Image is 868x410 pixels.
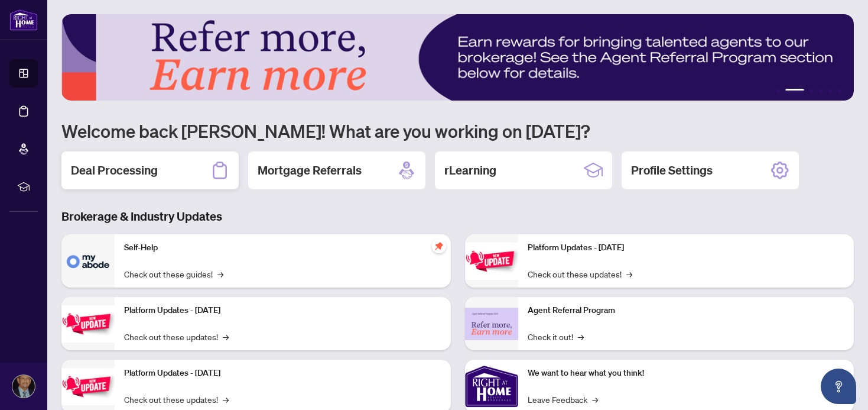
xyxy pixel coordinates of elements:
[785,89,804,93] button: 2
[444,162,496,179] h2: rLearning
[528,367,845,380] p: We want to hear what you think!
[217,267,223,280] span: →
[432,239,446,253] span: pushpin
[465,243,518,280] img: Platform Updates - June 23, 2025
[61,234,115,288] img: Self-Help
[124,393,229,406] a: Check out these updates!→
[528,241,845,254] p: Platform Updates - [DATE]
[124,330,229,343] a: Check out these updates!→
[258,162,362,179] h2: Mortgage Referrals
[776,89,781,93] button: 1
[809,89,814,93] button: 3
[818,89,823,93] button: 4
[124,241,441,254] p: Self-Help
[528,393,598,406] a: Leave Feedback→
[578,330,584,343] span: →
[837,89,842,93] button: 6
[223,330,229,343] span: →
[828,89,833,93] button: 5
[631,162,713,179] h2: Profile Settings
[528,330,584,343] a: Check it out!→
[124,367,441,380] p: Platform Updates - [DATE]
[61,305,115,343] img: Platform Updates - September 16, 2025
[71,162,158,179] h2: Deal Processing
[9,9,38,31] img: logo
[124,267,223,280] a: Check out these guides!→
[12,375,35,398] img: Profile Icon
[61,120,854,142] h1: Welcome back [PERSON_NAME]! What are you working on [DATE]?
[528,267,632,280] a: Check out these updates!→
[626,267,632,280] span: →
[61,368,115,405] img: Platform Updates - July 21, 2025
[592,393,598,406] span: →
[124,304,441,317] p: Platform Updates - [DATE]
[821,369,856,404] button: Open asap
[465,308,518,340] img: Agent Referral Program
[223,393,229,406] span: →
[61,208,854,225] h3: Brokerage & Industry Updates
[61,14,854,101] img: Slide 1
[528,304,845,317] p: Agent Referral Program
